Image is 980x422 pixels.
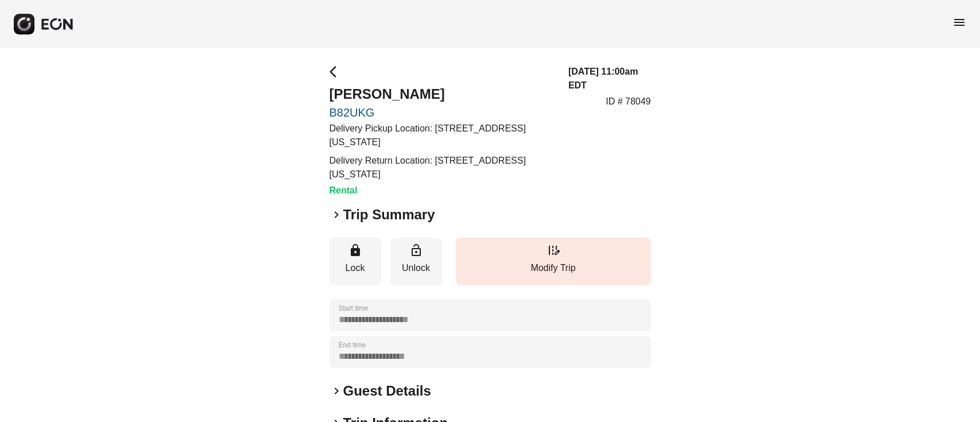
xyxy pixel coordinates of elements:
[330,208,343,222] span: keyboard_arrow_right
[335,261,375,275] p: Lock
[952,16,966,29] span: menu
[462,261,645,275] p: Modify Trip
[343,382,431,400] h2: Guest Details
[348,243,362,257] span: lock
[330,106,555,119] a: B82UKG
[330,184,555,198] h3: Rental
[330,122,555,149] p: Delivery Pickup Location: [STREET_ADDRESS][US_STATE]
[330,384,343,398] span: keyboard_arrow_right
[396,261,436,275] p: Unlock
[330,65,343,79] span: arrow_back_ios
[606,95,650,109] p: ID # 78049
[390,238,442,285] button: Unlock
[568,65,651,92] h3: [DATE] 11:00am EDT
[343,206,435,224] h2: Trip Summary
[330,154,555,181] p: Delivery Return Location: [STREET_ADDRESS][US_STATE]
[330,85,555,103] h2: [PERSON_NAME]
[547,243,560,257] span: edit_road
[409,243,423,257] span: lock_open
[330,238,381,285] button: Lock
[456,238,651,285] button: Modify Trip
